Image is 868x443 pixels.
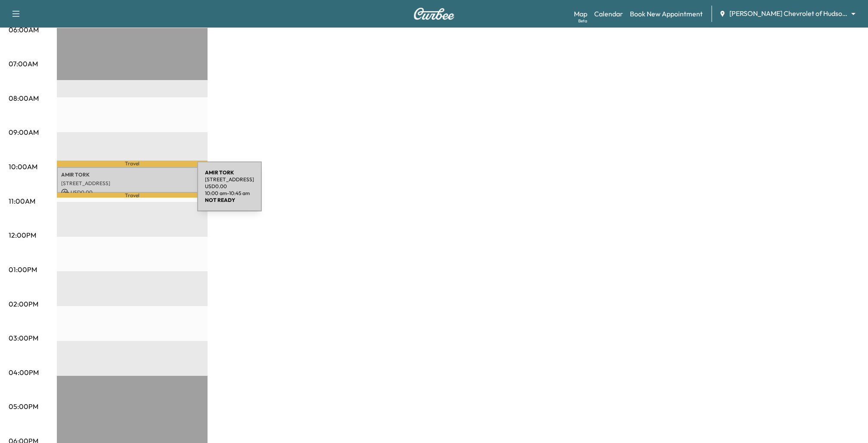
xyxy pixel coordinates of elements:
a: MapBeta [574,9,587,19]
a: Calendar [594,9,623,19]
div: Beta [578,18,587,24]
span: [PERSON_NAME] Chevrolet of Hudsonville [729,9,847,19]
p: 05:00PM [9,401,38,412]
p: 02:00PM [9,299,38,309]
p: 10:00 am - 10:45 am [205,190,254,197]
p: Travel [57,161,208,167]
p: 11:00AM [9,196,35,206]
p: 01:00PM [9,264,37,275]
p: 07:00AM [9,59,38,69]
p: 09:00AM [9,127,39,137]
p: 08:00AM [9,93,39,103]
p: USD 0.00 [61,189,203,196]
p: 12:00PM [9,230,36,240]
p: 06:00AM [9,25,39,35]
a: Book New Appointment [630,9,703,19]
p: AMIR TORK [61,171,203,178]
p: USD 0.00 [205,183,254,190]
b: NOT READY [205,197,235,203]
b: AMIR TORK [205,169,234,176]
img: Curbee Logo [413,8,455,20]
p: 04:00PM [9,367,39,378]
p: [STREET_ADDRESS] [205,176,254,183]
p: 03:00PM [9,333,38,343]
p: [STREET_ADDRESS] [61,180,203,187]
p: 10:00AM [9,161,37,172]
p: Travel [57,193,208,198]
